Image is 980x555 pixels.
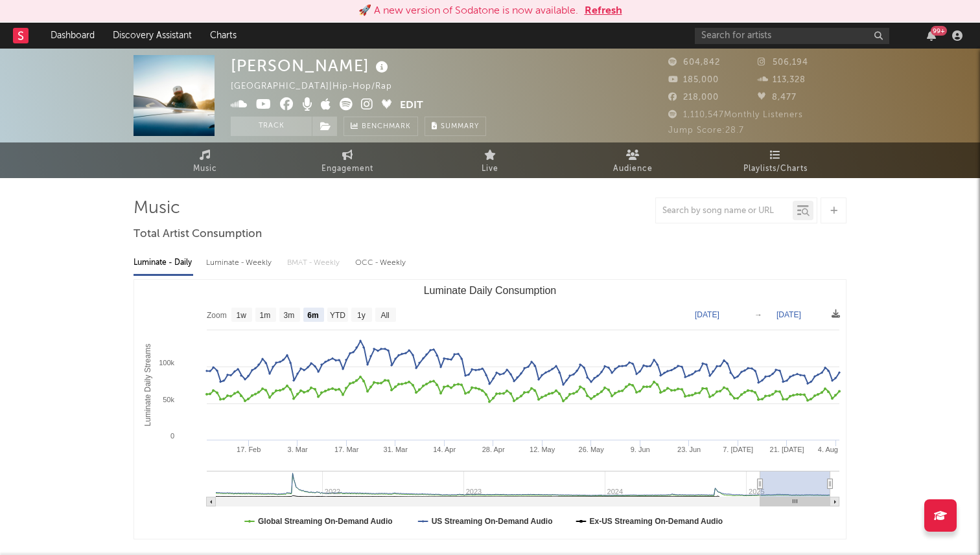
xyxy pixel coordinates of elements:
[134,227,262,242] span: Total Artist Consumption
[231,79,407,95] div: [GEOGRAPHIC_DATA] | Hip-Hop/Rap
[927,30,936,41] button: 99+
[330,311,345,320] text: YTD
[276,142,419,178] a: Engagement
[424,285,557,296] text: Luminate Daily Consumption
[758,93,797,102] span: 8,477
[237,311,247,320] text: 1w
[931,26,947,36] div: 99 +
[695,310,719,319] text: [DATE]
[579,446,605,453] text: 26. May
[260,311,271,320] text: 1m
[206,252,274,274] div: Luminate - Weekly
[284,311,295,320] text: 3m
[425,117,486,136] button: Summary
[134,142,276,178] a: Music
[668,126,744,135] span: Jump Score: 28.7
[231,117,312,136] button: Track
[41,23,104,49] a: Dashboard
[482,446,505,453] text: 28. Apr
[104,23,201,49] a: Discovery Assistant
[358,3,578,19] div: 🚀 A new version of Sodatone is now available.
[758,76,806,84] span: 113,328
[668,76,719,84] span: 185,000
[201,23,246,49] a: Charts
[433,446,456,453] text: 14. Apr
[631,446,650,453] text: 9. Jun
[585,3,622,19] button: Refresh
[321,161,373,177] span: Engagement
[134,252,193,274] div: Luminate - Daily
[695,28,889,44] input: Search for artists
[668,93,719,102] span: 218,000
[677,446,701,453] text: 23. Jun
[400,98,423,114] button: Edit
[355,252,407,274] div: OCC - Weekly
[207,311,227,320] text: Zoom
[590,517,723,526] text: Ex-US Streaming On-Demand Audio
[344,117,418,136] a: Benchmark
[441,123,479,130] span: Summary
[380,311,389,320] text: All
[530,446,555,453] text: 12. May
[723,446,753,453] text: 7. [DATE]
[231,55,391,76] div: [PERSON_NAME]
[357,311,366,320] text: 1y
[668,58,720,67] span: 604,842
[432,517,553,526] text: US Streaming On-Demand Audio
[419,142,561,178] a: Live
[163,396,174,403] text: 50k
[482,161,498,177] span: Live
[613,161,653,177] span: Audience
[288,446,309,453] text: 3. Mar
[170,432,174,440] text: 0
[143,344,152,426] text: Luminate Daily Streams
[704,142,846,178] a: Playlists/Charts
[776,310,801,319] text: [DATE]
[743,161,808,177] span: Playlists/Charts
[818,446,838,453] text: 4. Aug
[668,111,803,119] span: 1,110,547 Monthly Listeners
[307,311,318,320] text: 6m
[754,310,762,319] text: →
[193,161,217,177] span: Music
[770,446,804,453] text: 21. [DATE]
[656,206,793,216] input: Search by song name or URL
[159,359,174,367] text: 100k
[334,446,359,453] text: 17. Mar
[134,280,846,539] svg: Luminate Daily Consumption
[384,446,408,453] text: 31. Mar
[561,142,704,178] a: Audience
[258,517,393,526] text: Global Streaming On-Demand Audio
[362,119,411,135] span: Benchmark
[237,446,261,453] text: 17. Feb
[758,58,808,67] span: 506,194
